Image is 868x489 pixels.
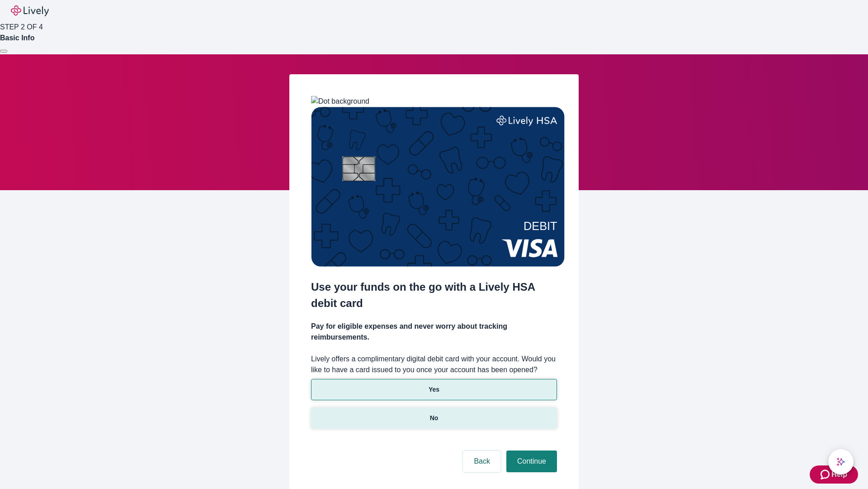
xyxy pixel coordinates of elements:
[828,449,854,475] button: chat
[11,5,49,16] img: Lively
[821,469,831,480] svg: Zendesk support icon
[429,385,439,394] p: Yes
[506,451,557,472] button: Continue
[463,451,501,472] button: Back
[810,465,858,484] button: Zendesk support iconHelp
[311,321,557,343] h4: Pay for eligible expenses and never worry about tracking reimbursements.
[311,407,557,429] button: No
[311,279,557,312] h2: Use your funds on the go with a Lively HSA debit card
[311,96,369,107] img: Dot background
[311,379,557,400] button: Yes
[836,457,845,466] svg: Lively AI Assistant
[430,413,439,423] p: No
[831,469,847,480] span: Help
[311,107,565,267] img: Debit card
[311,354,557,375] label: Lively offers a complimentary digital debit card with your account. Would you like to have a card...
